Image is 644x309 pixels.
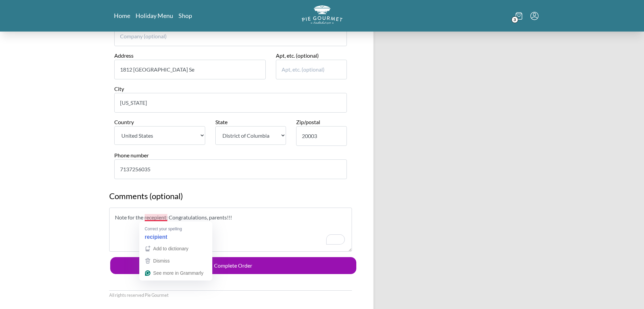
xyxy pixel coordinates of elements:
[302,5,342,26] a: Logo
[178,12,192,20] a: Shop
[136,12,173,20] a: Holiday Menu
[215,119,228,125] label: State
[296,126,347,146] input: Zip/postal
[276,52,319,59] label: Apt, etc. (optional)
[114,26,347,46] input: Company (optional)
[114,93,347,113] input: City
[114,159,347,179] input: Phone number
[110,257,356,274] button: Complete Order
[114,12,130,20] a: Home
[114,60,266,79] input: Address
[302,5,342,24] img: logo
[109,208,352,252] textarea: To enrich screen reader interactions, please activate Accessibility in Grammarly extension settings
[114,152,149,158] label: Phone number
[114,52,134,59] label: Address
[511,16,518,23] span: 3
[109,190,352,208] h2: Comments (optional)
[530,12,539,20] button: Menu
[114,119,134,125] label: Country
[109,292,169,298] li: All rights reserved Pie Gourmet
[276,60,347,79] input: Apt, etc. (optional)
[296,119,320,125] label: Zip/postal
[114,85,124,92] label: City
